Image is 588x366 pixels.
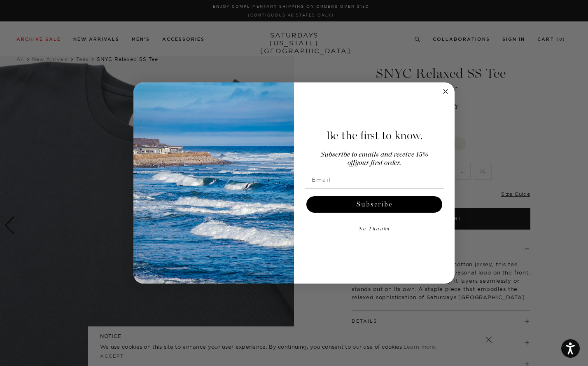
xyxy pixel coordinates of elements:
button: Subscribe [306,196,442,213]
img: underline [305,188,444,188]
span: Be the first to know. [326,129,423,143]
button: Close dialog [441,87,450,96]
button: No Thanks [305,221,444,237]
img: 125c788d-000d-4f3e-b05a-1b92b2a23ec9.jpeg [133,82,294,284]
input: Email [305,171,444,188]
span: off [348,160,355,167]
span: your first order. [355,160,401,167]
span: Subscribe to emails and receive 15% [321,151,428,158]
